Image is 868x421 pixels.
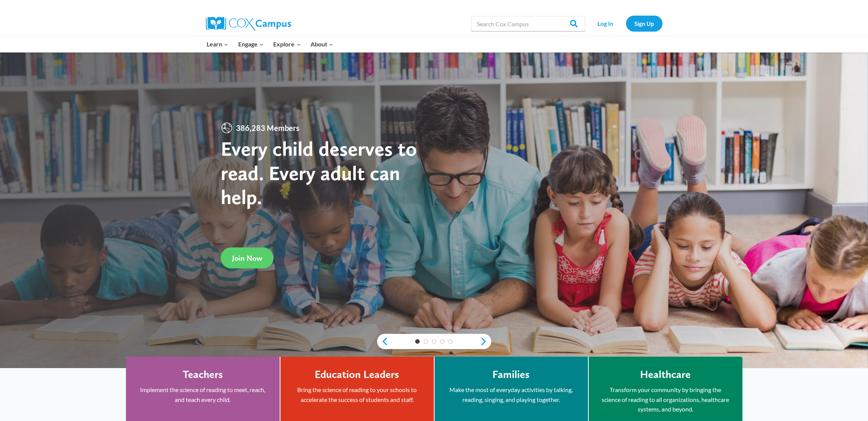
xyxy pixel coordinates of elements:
[626,16,663,31] a: Sign Up
[137,385,268,404] p: Implement the science of reading to meet, reach, and teach every child.
[432,339,436,344] a: 3
[292,385,422,404] p: Bring the science of reading to your schools to accelerate the success of students and staff.
[415,339,420,344] a: 1
[471,16,585,31] input: Search Cox Campus
[448,339,453,344] a: 5
[183,368,223,381] h4: Teachers
[377,334,491,349] div: content slider buttons
[480,337,491,346] a: next
[446,385,577,404] p: Make the most of everyday activities by talking, reading, singing, and playing together.
[589,16,663,31] nav: Secondary Navigation
[221,136,417,209] strong: Every child deserves to read. Every adult can help.
[207,39,228,49] span: Learn
[424,339,428,344] a: 2
[221,247,274,268] a: Join Now
[202,36,338,52] nav: Primary Navigation
[273,39,301,49] span: Explore
[589,16,622,31] a: Log In
[440,339,444,344] a: 4
[600,385,731,414] p: Transform your community by bringing the science of reading to all organizations, healthcare syst...
[315,368,399,381] h4: Education Leaders
[640,368,691,381] h4: Healthcare
[232,254,262,263] span: Join Now
[492,368,530,381] h4: Families
[206,17,291,30] img: Cox Campus
[238,39,264,49] span: Engage
[377,337,389,346] a: previous
[233,122,303,134] span: 386,283 Members
[311,39,333,49] span: About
